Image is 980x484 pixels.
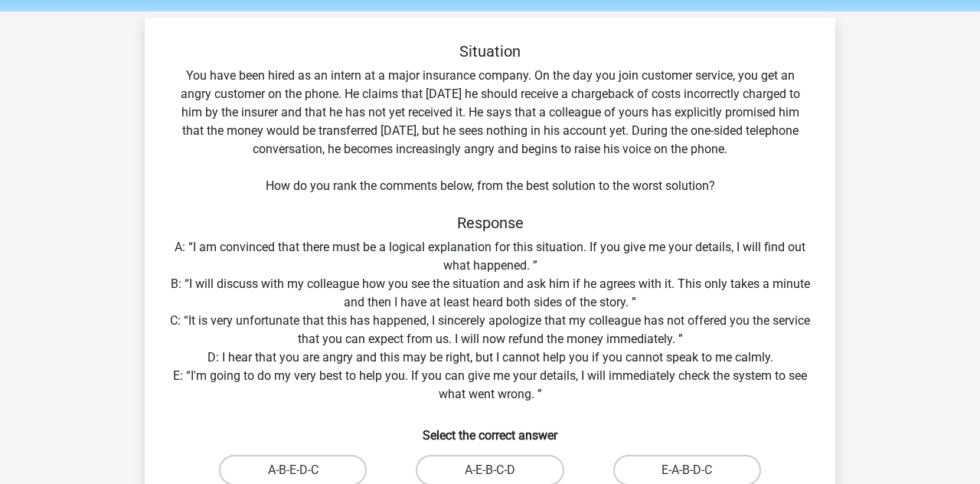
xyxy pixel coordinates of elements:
[169,214,811,232] h5: Response
[169,42,811,60] h5: Situation
[169,416,811,443] h6: Select the correct answer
